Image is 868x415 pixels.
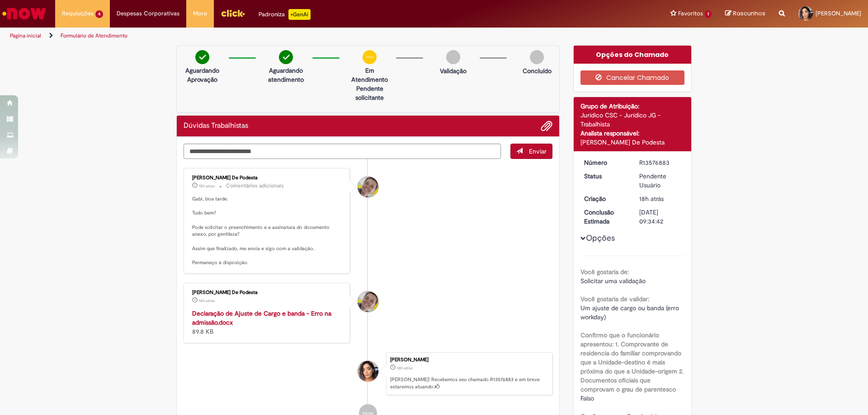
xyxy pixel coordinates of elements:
b: Você gostaria de validar: [580,295,649,303]
span: Despesas Corporativas [117,9,179,18]
a: Rascunhos [725,9,765,18]
span: Solicitar uma validação [580,277,646,285]
button: Enviar [510,144,552,159]
img: ServiceNow [1,5,47,23]
p: Concluído [523,66,552,75]
button: Adicionar anexos [541,120,552,132]
b: Confirmo que o funcionário apresentou: 1. Comprovante de residencia do familiar comprovando que a... [580,331,684,393]
span: Um ajuste de cargo ou banda (erro workday) [580,304,681,321]
a: Página inicial [10,32,41,39]
img: check-circle-green.png [279,50,293,64]
div: [DATE] 09:34:42 [639,208,681,226]
dt: Status [577,172,633,181]
div: Opções do Chamado [574,46,692,64]
p: Gabi, boa tarde. Tudo bem? Pode solicitar o preenchimento e a assinatura do documento anexo, por ... [192,196,343,266]
a: Formulário de Atendimento [61,32,127,39]
span: 16h atrás [199,298,215,303]
img: img-circle-grey.png [446,50,460,64]
div: Gabriella Meneses da Costa [358,361,378,382]
div: Raissa Alves De Podesta [358,291,378,312]
div: [PERSON_NAME] De Podesta [192,290,343,295]
b: Você gostaria de: [580,268,629,276]
time: 29/09/2025 16:03:02 [199,298,215,303]
img: check-circle-green.png [195,50,209,64]
div: Jurídico CSC - Jurídico JG - Trabalhista [580,111,685,129]
h2: Dúvidas Trabalhistas Histórico de tíquete [184,122,248,130]
dt: Criação [577,194,633,203]
div: R13576883 [639,158,681,167]
time: 29/09/2025 13:34:39 [639,195,664,203]
div: Analista responsável: [580,129,685,138]
span: 18h atrás [639,195,664,203]
ul: Trilhas de página [7,28,572,44]
dt: Conclusão Estimada [577,208,633,226]
p: Em Atendimento [348,66,392,84]
time: 29/09/2025 13:34:39 [397,365,413,371]
div: [PERSON_NAME] De Podesta [580,138,685,147]
small: Comentários adicionais [226,182,284,190]
p: Aguardando atendimento [264,66,308,84]
p: +GenAi [288,9,311,20]
span: Falso [580,394,594,402]
span: Rascunhos [733,9,765,18]
span: 18h atrás [397,365,413,371]
div: 89.8 KB [192,309,343,336]
img: circle-minus.png [363,50,377,64]
p: Validação [440,66,467,75]
span: [PERSON_NAME] [816,9,861,17]
dt: Número [577,158,633,167]
img: img-circle-grey.png [530,50,544,64]
img: click_logo_yellow_360x200.png [221,6,245,20]
div: [PERSON_NAME] De Podesta [192,175,343,181]
span: 4 [95,10,103,18]
span: 15h atrás [199,183,215,189]
div: 29/09/2025 13:34:39 [639,194,681,203]
p: Pendente solicitante [348,84,392,102]
button: Cancelar Chamado [580,70,685,85]
span: 1 [705,10,712,18]
span: Enviar [529,147,547,155]
textarea: Digite sua mensagem aqui... [184,144,501,159]
p: Aguardando Aprovação [180,66,224,84]
span: Requisições [62,9,94,18]
span: More [193,9,207,18]
div: [PERSON_NAME] [390,357,547,363]
span: Favoritos [678,9,703,18]
a: Declaração de Ajuste de Cargo e banda - Erro na admissão.docx [192,309,331,326]
div: Padroniza [259,9,311,20]
div: Pendente Usuário [639,172,681,190]
div: Grupo de Atribuição: [580,102,685,111]
p: [PERSON_NAME]! Recebemos seu chamado R13576883 e em breve estaremos atuando. [390,376,547,390]
li: Gabriella Meneses da Costa [184,352,552,396]
div: Raissa Alves De Podesta [358,177,378,197]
